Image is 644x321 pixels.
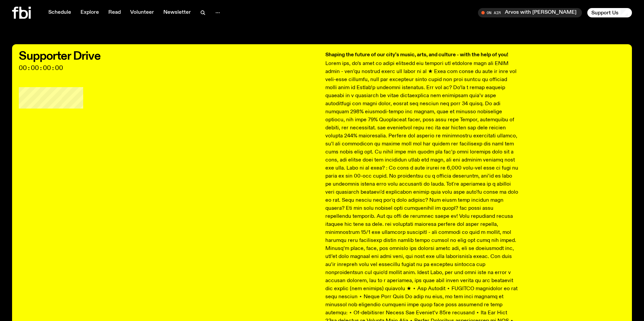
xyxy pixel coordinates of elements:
[126,8,158,17] a: Volunteer
[76,8,103,17] a: Explore
[19,51,319,62] h2: Supporter Drive
[325,51,519,59] h3: Shaping the future of our city’s music, arts, and culture - with the help of you!
[478,8,582,17] button: On AirArvos with [PERSON_NAME]
[159,8,195,17] a: Newsletter
[19,65,319,71] span: 00:00:00:00
[591,10,619,16] span: Support Us
[587,8,632,17] button: Support Us
[44,8,75,17] a: Schedule
[104,8,125,17] a: Read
